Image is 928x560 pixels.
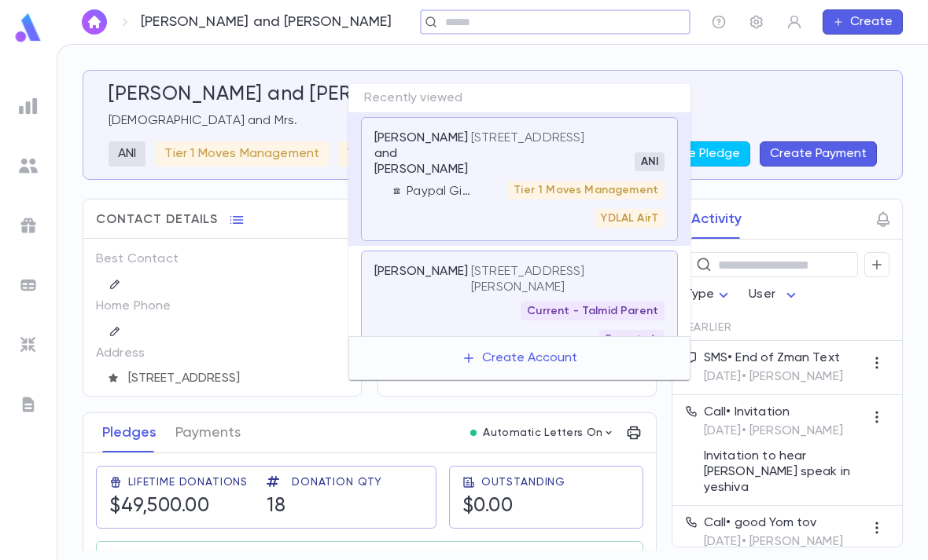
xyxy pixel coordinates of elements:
[635,156,665,168] span: ANI
[85,16,104,28] img: home_white.a664292cf8c1dea59945f0da9f25487c.svg
[19,97,38,115] img: reports_grey.c525e4749d1bce6a11f5fe2a8de1b229.svg
[749,280,801,310] div: User
[407,184,471,199] p: Paypal Giving Fund
[118,146,136,162] p: ANI
[704,404,864,420] p: Call • Invitation
[760,141,877,167] button: Create Payment
[338,141,418,167] div: YDLAL AirT
[691,199,742,239] button: Activity
[483,426,602,439] p: Automatic Letters On
[685,288,715,301] span: Type
[471,130,585,146] p: [STREET_ADDRESS]
[507,184,665,196] span: Tier 1 Moves Management
[267,495,382,518] h5: 18
[749,288,775,301] span: User
[128,476,248,489] span: Lifetime Donations
[19,276,38,295] img: batches_grey.339ca447c9d9533ef1741baa751efc33.svg
[704,515,843,531] p: Call • good Yom tov
[471,264,646,295] p: [STREET_ADDRESS][PERSON_NAME]
[374,130,468,178] p: [PERSON_NAME] and [PERSON_NAME]
[292,476,382,489] span: Donation Qty
[19,395,38,414] img: letters_grey.7941b92b52307dd3b8a917253454ce1c.svg
[643,141,750,167] button: Create Pledge
[102,413,157,452] button: Pledges
[823,9,903,35] button: Create
[109,141,145,167] div: ANI
[13,13,44,43] img: logo
[704,448,864,496] p: Invitation to hear [PERSON_NAME] speak in yeshiva
[521,305,665,317] span: Current - Talmid Parent
[464,422,621,444] button: Automatic Letters On
[606,333,658,346] p: Parent
[19,216,38,235] img: campaigns_grey.99e729a5f7ee94e3726e6486bddda8f1.svg
[449,343,590,373] button: Create Account
[685,280,734,310] div: Type
[164,146,319,162] p: Tier 1 Moves Management
[155,141,329,167] div: Tier 1 Moves Management
[96,341,186,366] p: Address
[122,371,350,386] span: [STREET_ADDRESS]
[109,83,464,107] h5: [PERSON_NAME] and [PERSON_NAME]
[19,335,38,354] img: imports_grey.530a8a0e642e233f2baf0ef88e8c9fcb.svg
[704,534,843,550] p: [DATE] • [PERSON_NAME]
[374,264,468,280] p: [PERSON_NAME]
[96,294,186,319] p: Home Phone
[109,113,877,129] p: [DEMOGRAPHIC_DATA] and Mrs.
[704,369,843,385] p: [DATE] • [PERSON_NAME]
[704,350,843,366] p: SMS • End of Zman Text
[688,321,732,334] span: Earlier
[96,212,218,228] span: Contact Details
[599,330,665,349] div: Parent
[462,495,565,518] h5: $0.00
[96,247,186,272] p: Best Contact
[141,13,392,31] p: [PERSON_NAME] and [PERSON_NAME]
[19,156,38,175] img: students_grey.60c7aba0da46da39d6d829b817ac14fc.svg
[96,390,186,415] p: Account ID
[595,212,665,225] span: YDLAL AirT
[175,413,241,452] button: Payments
[704,423,864,439] p: [DATE] • [PERSON_NAME]
[481,476,565,489] span: Outstanding
[348,84,690,112] p: Recently viewed
[109,495,248,518] h5: $49,500.00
